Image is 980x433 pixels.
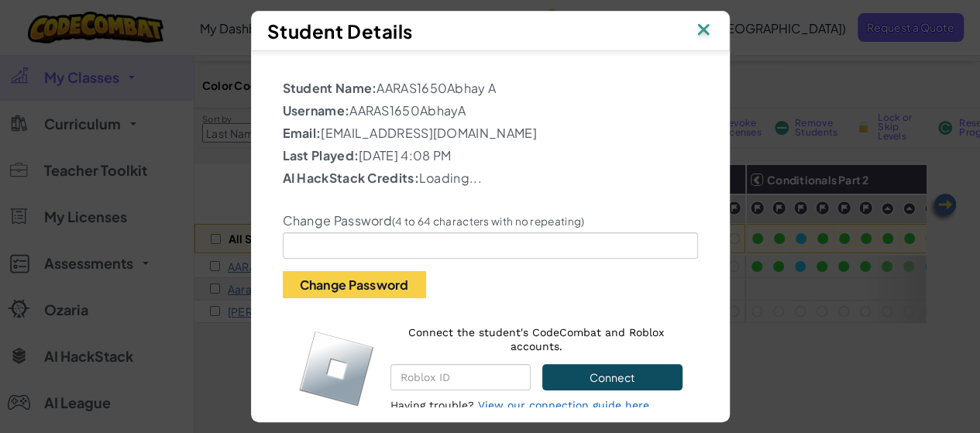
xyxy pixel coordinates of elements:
b: Email: [283,125,322,141]
label: Change Password [283,213,585,229]
small: (4 to 64 characters with no repeating) [392,215,584,228]
img: roblox-logo.svg [298,330,375,407]
a: View our connection guide here [478,399,649,411]
p: Connect the student's CodeCombat and Roblox accounts. [390,325,683,353]
p: [EMAIL_ADDRESS][DOMAIN_NAME] [283,124,698,143]
b: Username: [283,102,350,119]
b: Student Name: [283,80,377,96]
b: AI HackStack Credits: [283,170,419,186]
span: Student Details [267,19,413,43]
p: AARAS1650Abhay A [283,79,698,98]
button: Connect [542,364,682,390]
img: IconClose.svg [693,19,714,43]
button: Change Password [283,271,426,298]
input: Roblox ID [390,364,531,390]
p: [DATE] 4:08 PM [283,146,698,165]
p: AARAS1650AbhayA [283,101,698,120]
span: Having trouble? [390,399,474,411]
b: Last Played: [283,147,359,163]
p: Loading... [283,169,698,187]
